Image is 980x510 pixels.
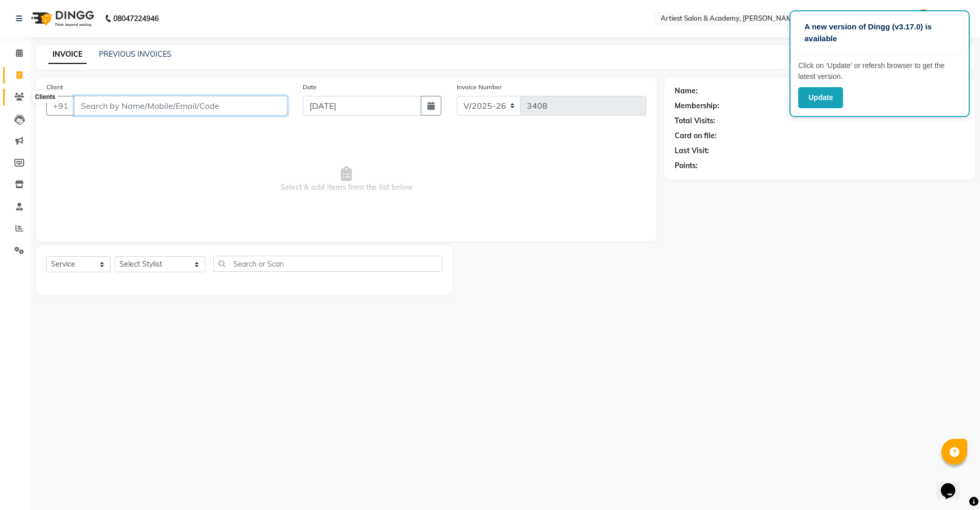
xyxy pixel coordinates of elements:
[46,83,63,92] label: Client
[46,128,646,231] span: Select & add items from the list below
[915,9,933,27] img: Admin
[675,101,719,111] div: Membership:
[303,83,317,92] label: Date
[48,45,87,64] a: INVOICE
[804,21,955,44] p: A new version of Dingg (v3.17.0) is available
[457,83,502,92] label: Invoice Number
[937,469,970,500] iframe: chat widget
[26,4,97,33] img: logo
[99,50,171,59] a: PREVIOUS INVOICES
[798,87,843,108] button: Update
[74,96,287,116] input: Search by Name/Mobile/Email/Code
[32,91,58,103] div: Clients
[675,86,698,96] div: Name:
[675,116,715,126] div: Total Visits:
[675,130,717,141] div: Card on file:
[675,160,698,171] div: Points:
[213,256,442,272] input: Search or Scan
[798,60,961,82] p: Click on ‘Update’ or refersh browser to get the latest version.
[46,96,75,116] button: +91
[675,145,709,156] div: Last Visit:
[113,4,159,33] b: 08047224946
